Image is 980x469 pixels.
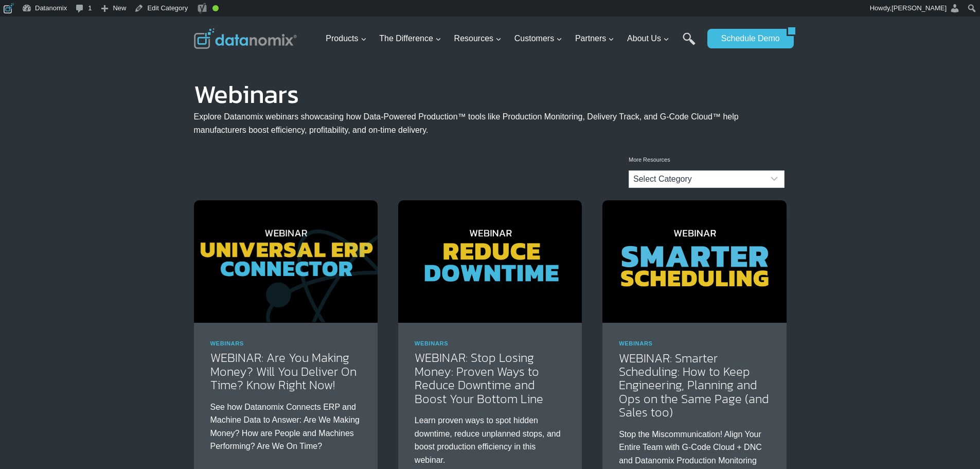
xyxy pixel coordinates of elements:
a: Webinars [210,340,244,346]
img: Bridge the gap between planning & production with the Datanomix Universal ERP Connector [194,200,378,323]
span: Products [326,32,366,45]
a: Search [683,32,696,56]
div: Good [212,5,219,11]
img: Datanomix [194,28,297,49]
span: Customers [514,32,562,45]
p: Stop the Miscommunication! Align Your Entire Team with G-Code Cloud + DNC and Datanomix Productio... [619,428,770,467]
p: More Resources [629,155,785,165]
h1: Webinars [194,86,787,102]
span: [PERSON_NAME] [892,4,947,12]
p: See how Datanomix Connects ERP and Machine Data to Answer: Are We Making Money? How are People an... [210,401,361,453]
a: Webinars [619,340,652,346]
a: WEBINAR: Stop Losing Money: Proven Ways to Reduce Downtime and Boost Your Bottom Line [415,349,543,407]
span: The Difference [379,32,441,45]
a: Schedule Demo [707,29,787,48]
a: WEBINAR: Smarter Scheduling: How to Keep Engineering, Planning and Ops on the Same Page (and Sale... [619,349,769,422]
nav: Primary Navigation [322,22,702,56]
a: WEBINAR: Are You Making Money? Will You Deliver On Time? Know Right Now! [210,349,357,394]
img: Smarter Scheduling: How To Keep Engineering, Planning and Ops on the Same Page [602,200,786,323]
span: Partners [575,32,614,45]
span: Explore Datanomix webinars showcasing how Data-Powered Production™ tools like Production Monitori... [194,112,739,134]
span: Resources [454,32,502,45]
p: Learn proven ways to spot hidden downtime, reduce unplanned stops, and boost production efficienc... [415,414,565,466]
a: Webinars [415,340,448,346]
img: WEBINAR: Discover practical ways to reduce downtime, boost productivity, and improve profits in y... [398,200,582,323]
span: About Us [627,32,669,45]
